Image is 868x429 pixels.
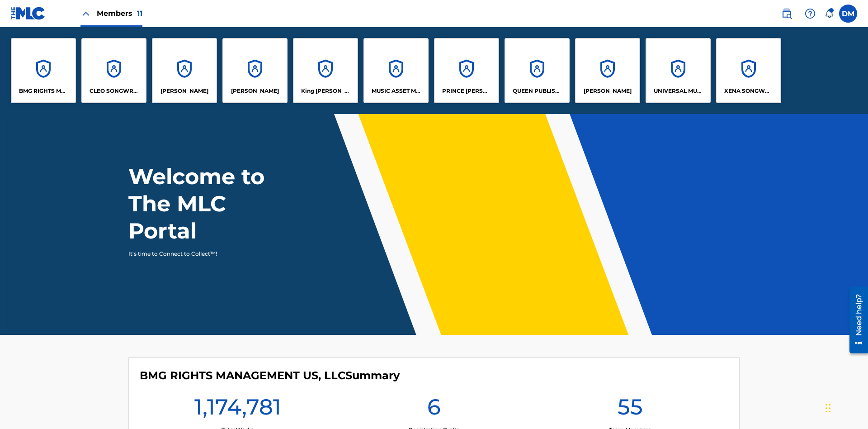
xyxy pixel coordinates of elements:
[781,8,792,19] img: search
[160,87,208,95] p: ELVIS COSTELLO
[618,393,643,426] h1: 55
[301,87,350,95] p: King McTesterson
[505,38,570,103] a: AccountsQUEEN PUBLISHA
[140,369,400,382] h4: BMG RIGHTS MANAGEMENT US, LLC
[823,386,868,429] iframe: Chat Widget
[97,8,142,19] span: Members
[152,38,217,103] a: Accounts[PERSON_NAME]
[839,5,857,23] div: User Menu
[805,8,816,19] img: help
[11,7,46,20] img: MLC Logo
[434,38,499,103] a: AccountsPRINCE [PERSON_NAME]
[427,393,441,426] h1: 6
[128,163,297,244] h1: Welcome to The MLC Portal
[222,38,288,103] a: Accounts[PERSON_NAME]
[19,87,68,95] p: BMG RIGHTS MANAGEMENT US, LLC
[575,38,640,103] a: Accounts[PERSON_NAME]
[293,38,358,103] a: AccountsKing [PERSON_NAME]
[584,87,632,95] p: RONALD MCTESTERSON
[646,38,711,103] a: AccountsUNIVERSAL MUSIC PUB GROUP
[724,87,774,95] p: XENA SONGWRITER
[194,393,281,426] h1: 1,174,781
[80,8,91,19] img: Close
[137,9,142,18] span: 11
[81,38,146,103] a: AccountsCLEO SONGWRITER
[778,5,796,23] a: Public Search
[372,87,421,95] p: MUSIC ASSET MANAGEMENT (MAM)
[11,38,76,103] a: AccountsBMG RIGHTS MANAGEMENT US, LLC
[843,284,868,358] iframe: Resource Center
[716,38,781,103] a: AccountsXENA SONGWRITER
[90,87,139,95] p: CLEO SONGWRITER
[801,5,819,23] div: Help
[442,87,491,95] p: PRINCE MCTESTERSON
[128,250,285,258] p: It's time to Connect to Collect™!
[825,9,834,18] div: Notifications
[513,87,562,95] p: QUEEN PUBLISHA
[654,87,703,95] p: UNIVERSAL MUSIC PUB GROUP
[826,395,831,422] div: Drag
[363,38,429,103] a: AccountsMUSIC ASSET MANAGEMENT (MAM)
[231,87,279,95] p: EYAMA MCSINGER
